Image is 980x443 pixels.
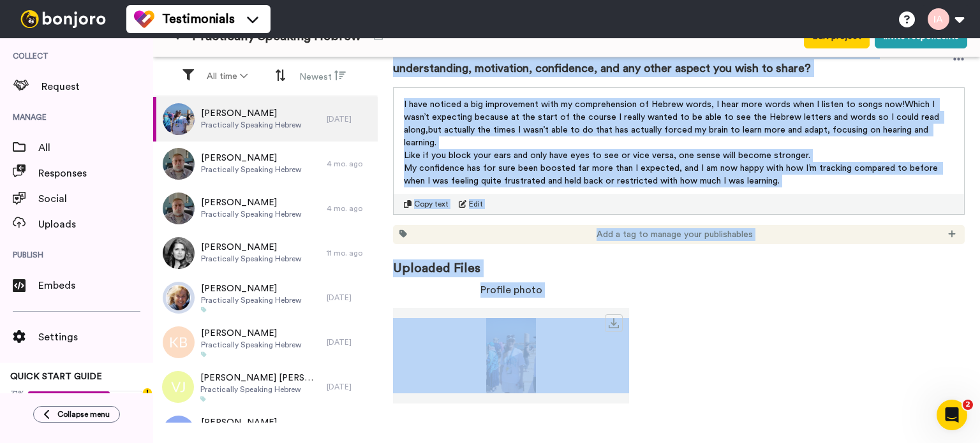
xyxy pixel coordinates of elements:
span: [PERSON_NAME] [201,416,302,429]
span: Profile photo [480,282,542,298]
a: [PERSON_NAME]Practically Speaking Hebrew[DATE] [153,275,378,320]
div: [DATE] [327,337,371,347]
div: Tooltip anchor [142,387,153,398]
div: [DATE] [327,114,371,124]
a: [PERSON_NAME]Practically Speaking Hebrew[DATE] [153,320,378,365]
span: Practically Speaking Hebrew [201,340,302,350]
span: [PERSON_NAME] [201,152,302,164]
span: [PERSON_NAME] [201,241,302,254]
span: Uploaded Files [393,244,965,277]
img: vj.png [162,371,194,403]
span: 2 [963,400,973,410]
span: Collapse menu [57,409,110,419]
div: [DATE] [327,382,371,392]
span: Practically Speaking Hebrew [201,209,302,219]
img: dbf7a2d3-5cbc-42e1-821a-8bbceb791bc1.jpeg [163,192,195,224]
a: [PERSON_NAME]Practically Speaking Hebrew4 mo. ago [153,186,378,231]
img: ee70703c-c9b8-4787-9390-1837eb7104b6.jpeg [393,318,629,393]
span: [PERSON_NAME] [201,282,302,295]
span: Embeds [38,278,153,293]
span: Responses [38,166,153,181]
button: Newest [292,64,353,89]
button: Collapse menu [33,406,120,423]
nr-sentence: Like if you block your ears and only have eyes to see or vice versa, one sense will become stronger. [404,151,810,160]
span: Edit [469,199,483,209]
span: Practically Speaking Hebrew [201,254,302,264]
a: [PERSON_NAME] [PERSON_NAME]Practically Speaking Hebrew[DATE] [153,365,378,409]
img: dbf7a2d3-5cbc-42e1-821a-8bbceb791bc1.jpeg [163,148,195,180]
span: [PERSON_NAME] [201,107,302,120]
span: [PERSON_NAME] [PERSON_NAME] [200,372,320,384]
iframe: Intercom live chat [937,400,967,430]
span: Copy text [414,199,449,209]
span: [PERSON_NAME] [201,196,302,209]
span: Uploads [38,217,153,232]
button: All time [199,65,255,88]
div: 4 mo. ago [327,203,371,214]
img: 3b537038-f964-42c2-a17b-15f804f22e87.png [163,282,195,314]
span: Settings [38,330,153,345]
nr-sentence: I have noticed a big improvement with my comprehension of Hebrew words, I hear more words when I ... [404,100,905,109]
a: [PERSON_NAME]Practically Speaking Hebrew[DATE] [153,97,378,142]
img: kb.png [163,326,195,358]
div: 4 mo. ago [327,159,371,169]
a: [PERSON_NAME]Practically Speaking Hebrew11 mo. ago [153,231,378,275]
img: bj-logo-header-white.svg [15,10,111,28]
div: 11 mo. ago [327,248,371,258]
a: [PERSON_NAME]Practically Speaking Hebrew4 mo. ago [153,142,378,186]
nr-sentence: My confidence has for sure been boosted far more than I expected, and I am now happy with how I’m... [404,164,940,185]
nr-sentence: Which I wasn’t expecting because at the start of the course I really wanted to be able to see the... [404,100,942,134]
span: Add a tag to manage your publishables [597,228,753,241]
nr-sentence: but actually the times I wasn’t able to do that has actually forced my brain to learn more and ad... [404,126,931,147]
span: QUICK START GUIDE [10,372,102,381]
span: Practically Speaking Hebrew [201,120,302,130]
span: Practically Speaking Hebrew [201,164,302,175]
span: Practically Speaking Hebrew [200,384,320,395]
span: All [38,140,153,156]
img: ee70703c-c9b8-4787-9390-1837eb7104b6.jpeg [163,103,195,135]
span: [PERSON_NAME] [201,327,302,340]
span: Testimonials [162,10,235,28]
span: Social [38,191,153,207]
span: Request [41,79,153,94]
span: 71% [10,388,25,398]
div: [DATE] [327,293,371,303]
img: 2afd6217-9a29-4941-904d-fa7285f980fa.jpeg [163,237,195,269]
img: tm-color.svg [134,9,154,29]
span: Practically Speaking Hebrew [201,295,302,305]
